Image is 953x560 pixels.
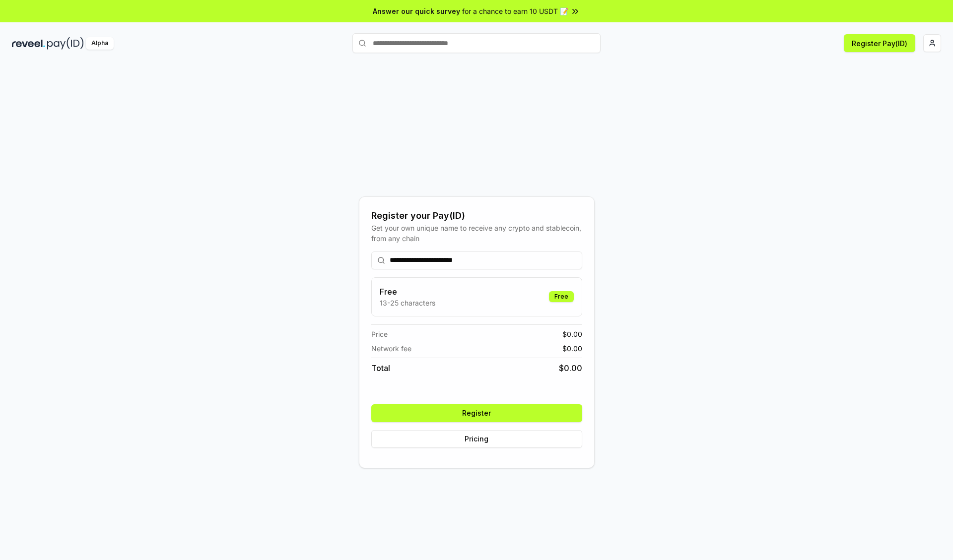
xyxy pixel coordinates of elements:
[562,329,582,339] span: $ 0.00
[549,291,574,302] div: Free
[86,37,114,50] div: Alpha
[371,329,388,339] span: Price
[371,223,582,244] div: Get your own unique name to receive any crypto and stablecoin, from any chain
[371,343,411,354] span: Network fee
[371,404,582,422] button: Register
[371,430,582,448] button: Pricing
[373,6,460,16] span: Answer our quick survey
[562,343,582,354] span: $ 0.00
[380,286,435,298] h3: Free
[371,209,582,223] div: Register your Pay(ID)
[380,298,435,308] p: 13-25 characters
[47,37,84,50] img: pay_id
[844,34,915,52] button: Register Pay(ID)
[462,6,568,16] span: for a chance to earn 10 USDT 📝
[559,362,582,374] span: $ 0.00
[371,362,390,374] span: Total
[12,37,45,50] img: reveel_dark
